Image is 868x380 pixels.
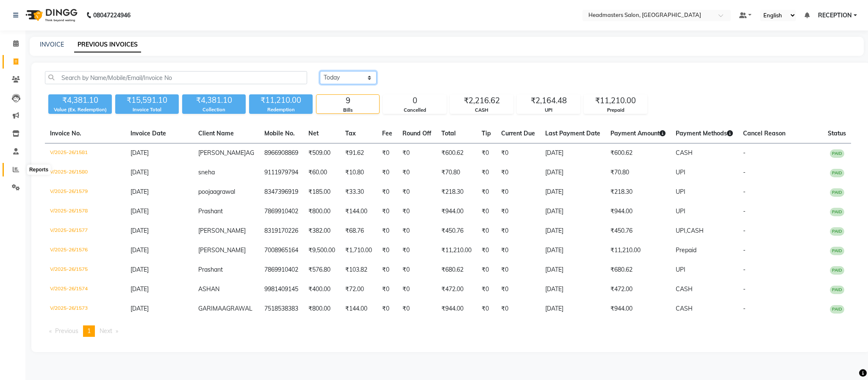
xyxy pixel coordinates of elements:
span: PAID [830,169,844,177]
span: [DATE] [130,188,149,196]
td: ₹0 [477,280,496,299]
td: ₹10.80 [340,163,377,182]
td: ₹600.62 [605,143,671,163]
div: ₹4,381.10 [48,94,112,106]
span: Status [828,129,846,137]
span: CASH [676,149,693,157]
span: CASH [676,305,693,312]
td: 9111979794 [259,163,303,182]
td: [DATE] [540,241,605,260]
td: ₹33.30 [340,182,377,202]
a: INVOICE [40,41,64,48]
span: sneha [198,168,215,176]
span: Invoice No. [50,129,81,137]
span: Prepaid [676,246,696,254]
span: Payment Amount [610,129,666,137]
span: RECEPTION [818,11,852,20]
td: [DATE] [540,143,605,163]
td: ₹68.76 [340,221,377,241]
td: [DATE] [540,221,605,241]
td: V/2025-26/1573 [45,299,125,319]
td: ₹0 [397,280,436,299]
td: 7008965164 [259,241,303,260]
span: PAID [830,227,844,236]
b: 08047224946 [93,3,130,27]
td: [DATE] [540,299,605,319]
td: ₹0 [377,241,397,260]
td: ₹60.00 [303,163,340,182]
td: ₹185.00 [303,182,340,202]
div: ₹2,216.62 [450,95,513,107]
span: PAID [830,208,844,216]
span: AG [246,149,254,157]
td: ₹0 [477,163,496,182]
span: [DATE] [130,285,149,293]
td: ₹0 [377,163,397,182]
span: Round Off [402,129,431,137]
td: ₹382.00 [303,221,340,241]
td: ₹0 [496,143,540,163]
td: ₹944.00 [605,202,671,221]
td: ₹0 [477,143,496,163]
td: ₹600.62 [436,143,477,163]
div: ₹11,210.00 [249,94,313,106]
td: V/2025-26/1575 [45,260,125,280]
td: ₹0 [397,163,436,182]
span: PAID [830,149,844,158]
td: ₹944.00 [436,299,477,319]
td: ₹11,210.00 [436,241,477,260]
div: UPI [517,107,580,114]
td: ₹0 [496,299,540,319]
span: Cancel Reason [743,129,785,137]
td: 7869910402 [259,202,303,221]
td: ₹0 [377,221,397,241]
td: ₹0 [496,280,540,299]
td: ₹400.00 [303,280,340,299]
td: ₹0 [496,260,540,280]
span: Tip [482,129,491,137]
td: ₹70.80 [605,163,671,182]
td: ₹70.80 [436,163,477,182]
div: ₹4,381.10 [182,94,246,106]
span: - [743,227,746,234]
span: - [743,207,746,215]
td: ₹0 [377,202,397,221]
td: ₹0 [496,182,540,202]
a: PREVIOUS INVOICES [74,37,141,52]
td: [DATE] [540,202,605,221]
td: ₹218.30 [605,182,671,202]
span: Invoice Date [130,129,166,137]
div: Collection [182,106,246,113]
span: - [743,168,746,176]
div: ₹2,164.48 [517,95,580,107]
td: ₹0 [496,163,540,182]
span: - [743,266,746,273]
td: ₹0 [377,299,397,319]
span: pooja [198,188,213,196]
div: Invoice Total [115,106,179,113]
span: UPI [676,207,685,215]
td: ₹450.76 [436,221,477,241]
span: [DATE] [130,207,149,215]
span: CASH [687,227,704,234]
td: ₹0 [397,260,436,280]
nav: Pagination [45,325,857,337]
span: [DATE] [130,305,149,312]
span: Prashant [198,207,223,215]
td: ₹72.00 [340,280,377,299]
span: Payment Methods [676,129,733,137]
td: ₹11,210.00 [605,241,671,260]
span: Previous [55,327,78,335]
span: CASH [676,285,693,293]
span: Mobile No. [264,129,295,137]
td: ₹800.00 [303,202,340,221]
span: - [743,246,746,254]
span: PAID [830,188,844,197]
td: ₹0 [477,299,496,319]
img: logo [22,3,80,27]
span: - [743,149,746,157]
td: V/2025-26/1574 [45,280,125,299]
td: ₹103.82 [340,260,377,280]
td: ₹472.00 [605,280,671,299]
span: [PERSON_NAME] [198,149,246,157]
